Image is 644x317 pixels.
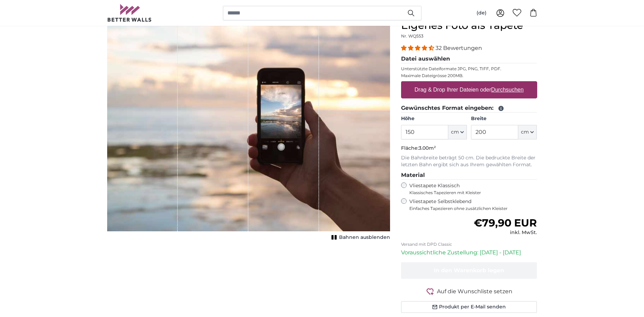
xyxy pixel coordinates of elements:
span: Klassisches Tapezieren mit Kleister [409,190,531,196]
p: Maximale Dateigrösse 200MB. [401,73,537,78]
p: Die Bahnbreite beträgt 50 cm. Die bedruckte Breite der letzten Bahn ergibt sich aus Ihrem gewählt... [401,155,537,168]
span: Einfaches Tapezieren ohne zusätzlichen Kleister [409,206,537,211]
legend: Datei auswählen [401,55,537,63]
button: Bahnen ausblenden [329,233,390,242]
span: cm [451,129,459,136]
button: Auf die Wunschliste setzen [401,287,537,296]
p: Versand mit DPD Classic [401,242,537,247]
label: Vliestapete Selbstklebend [409,198,537,211]
span: Auf die Wunschliste setzen [437,287,512,296]
p: Fläche: [401,145,537,152]
span: cm [521,129,529,136]
span: €79,90 EUR [474,216,537,229]
img: Betterwalls [107,4,152,22]
span: 4.31 stars [401,45,436,51]
span: 3.00m² [419,145,436,151]
span: In den Warenkorb legen [434,267,504,274]
u: Durchsuchen [491,87,523,93]
label: Höhe [401,115,467,122]
label: Vliestapete Klassisch [409,182,531,196]
button: cm [448,125,467,139]
button: In den Warenkorb legen [401,262,537,279]
legend: Material [401,171,537,180]
span: Bahnen ausblenden [339,234,390,241]
button: (de) [471,7,492,19]
p: Unterstützte Dateiformate JPG, PNG, TIFF, PDF. [401,66,537,72]
span: 32 Bewertungen [436,45,482,51]
label: Drag & Drop Ihrer Dateien oder [412,83,527,97]
button: cm [518,125,537,139]
legend: Gewünschtes Format eingeben: [401,104,537,113]
p: Voraussichtliche Zustellung: [DATE] - [DATE] [401,249,537,257]
label: Breite [471,115,537,122]
div: inkl. MwSt. [474,229,537,236]
button: Produkt per E-Mail senden [401,301,537,313]
span: Nr. WQ553 [401,33,423,39]
div: 1 of 1 [107,19,390,242]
